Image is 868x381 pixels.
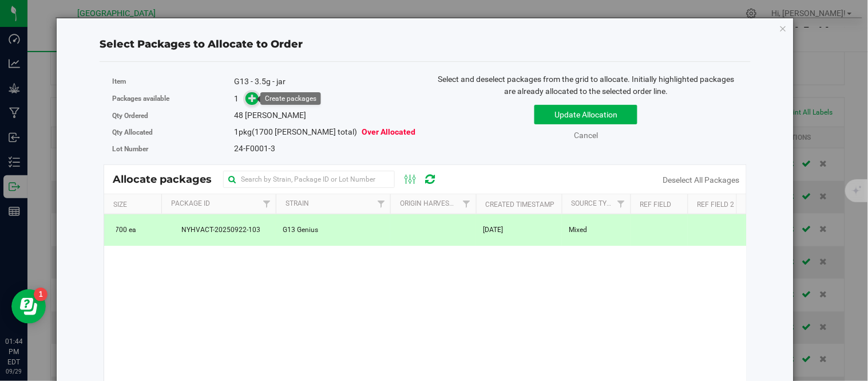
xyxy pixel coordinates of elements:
[223,171,395,188] input: Search by Strain, Package ID or Lot Number
[265,95,316,103] div: Create packages
[234,127,415,136] span: pkg
[100,37,751,52] div: Select Packages to Allocate to Order
[112,93,234,104] label: Packages available
[234,144,275,153] span: 24-F0001-3
[486,201,555,209] a: Created Timestamp
[572,199,616,207] a: Source Type
[34,288,47,301] iframe: Resource center unread badge
[234,127,239,136] span: 1
[252,127,357,136] span: (1700 [PERSON_NAME] total)
[534,105,637,124] button: Update Allocation
[112,127,234,138] label: Qty Allocated
[112,144,234,154] label: Lot Number
[574,131,598,140] a: Cancel
[286,199,309,207] a: Strain
[171,199,210,207] a: Package Id
[400,199,458,207] a: Origin Harvests
[112,111,234,121] label: Qty Ordered
[113,201,127,209] a: Size
[283,225,318,235] span: G13 Genius
[257,194,276,214] a: Filter
[457,194,476,214] a: Filter
[234,111,243,120] span: 48
[234,76,417,88] div: G13 - 3.5g - jar
[640,201,672,209] a: Ref Field
[111,225,136,235] span: 1700 ea
[113,173,223,186] span: Allocate packages
[362,127,415,136] span: Over Allocated
[663,175,739,184] a: Deselect All Packages
[168,225,269,235] span: NYHVACT-20250922-103
[11,289,46,324] iframe: Resource center
[371,194,390,214] a: Filter
[483,225,503,235] span: [DATE]
[569,225,587,235] span: Mixed
[612,194,631,214] a: Filter
[245,111,306,120] span: [PERSON_NAME]
[438,74,734,96] span: Select and deselect packages from the grid to allocate. Initially highlighted packages are alread...
[697,201,735,209] a: Ref Field 2
[112,76,234,87] label: Item
[234,94,239,103] span: 1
